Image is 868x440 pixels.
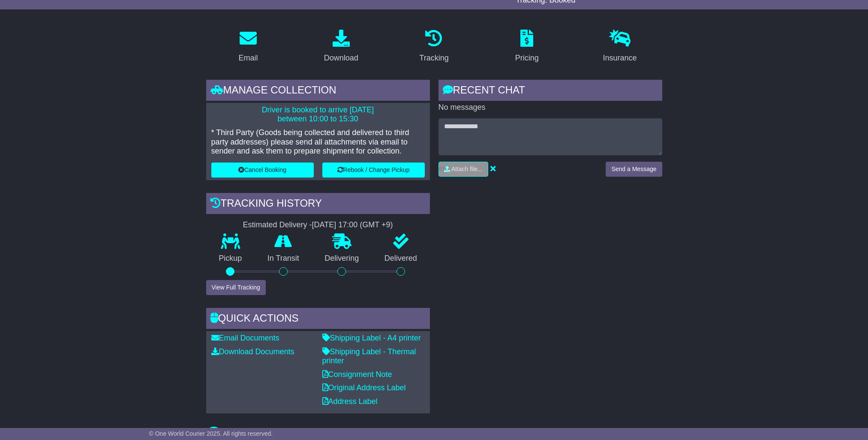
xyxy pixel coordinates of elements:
p: No messages [439,103,662,112]
button: Send a Message [606,162,662,177]
button: Rebook / Change Pickup [322,163,425,178]
button: Cancel Booking [211,163,314,178]
p: Pickup [206,254,255,263]
a: Download Documents [211,347,294,356]
p: In Transit [255,254,312,263]
div: Insurance [603,52,637,64]
a: Insurance [598,27,643,67]
p: Driver is booked to arrive [DATE] between 10:00 to 15:30 [211,105,425,124]
div: [DATE] 17:00 (GMT +9) [312,220,393,230]
div: Tracking history [206,193,430,216]
a: Email [233,27,263,67]
a: Consignment Note [322,370,392,379]
a: Download [318,27,364,67]
div: Quick Actions [206,308,430,331]
button: View Full Tracking [206,280,266,295]
div: Pricing [515,52,539,64]
span: © One World Courier 2025. All rights reserved. [149,430,273,437]
a: Address Label [322,397,378,406]
div: RECENT CHAT [439,80,662,103]
a: Shipping Label - Thermal printer [322,347,416,365]
p: Delivering [312,254,372,263]
p: * Third Party (Goods being collected and delivered to third party addresses) please send all atta... [211,128,425,156]
div: Estimated Delivery - [206,220,430,230]
a: Tracking [414,27,454,67]
a: Shipping Label - A4 printer [322,334,421,342]
a: Email Documents [211,334,279,342]
div: Tracking [419,52,448,64]
div: Email [238,52,258,64]
div: Manage collection [206,80,430,103]
a: Original Address Label [322,383,406,392]
div: Download [324,52,358,64]
a: Pricing [510,27,544,67]
p: Delivered [372,254,430,263]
